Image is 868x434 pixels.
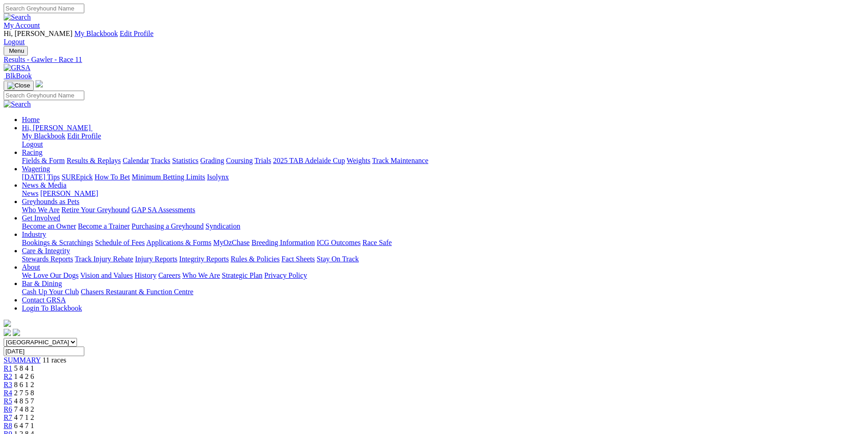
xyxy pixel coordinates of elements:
[282,255,315,263] a: Fact Sheets
[14,414,34,421] span: 4 7 1 2
[22,157,65,164] a: Fields & Form
[4,72,32,80] a: BlkBook
[22,239,93,246] a: Bookings & Scratchings
[4,30,864,46] div: My Account
[42,356,66,364] span: 11 races
[81,288,193,296] a: Chasers Restaurant & Function Centre
[22,165,50,173] a: Wagering
[22,280,62,287] a: Bar & Dining
[347,157,370,164] a: Weights
[62,206,130,214] a: Retire Your Greyhound
[22,304,82,312] a: Login To Blackbook
[22,124,92,132] a: Hi, [PERSON_NAME]
[22,189,38,197] a: News
[4,422,12,429] a: R8
[80,271,133,279] a: Vision and Values
[75,255,133,263] a: Track Injury Rebate
[22,148,42,156] a: Racing
[22,288,864,296] div: Bar & Dining
[22,173,60,181] a: [DATE] Tips
[362,239,391,246] a: Race Safe
[67,132,101,140] a: Edit Profile
[67,157,121,164] a: Results & Replays
[317,255,359,263] a: Stay On Track
[14,381,34,388] span: 8 6 1 2
[4,46,28,56] button: Toggle navigation
[4,414,12,421] a: R7
[36,80,43,87] img: logo-grsa-white.png
[4,356,41,364] span: SUMMARY
[22,132,66,140] a: My Blackbook
[22,206,60,214] a: Who We Are
[95,173,130,181] a: How To Bet
[4,100,31,108] img: Search
[22,222,864,230] div: Get Involved
[22,230,46,238] a: Industry
[254,157,271,164] a: Trials
[22,271,78,279] a: We Love Our Dogs
[4,389,12,397] a: R4
[4,91,84,100] input: Search
[22,140,43,148] a: Logout
[231,255,280,263] a: Rules & Policies
[4,364,12,372] a: R1
[252,239,315,246] a: Breeding Information
[22,263,40,271] a: About
[22,288,79,296] a: Cash Up Your Club
[4,30,72,37] span: Hi, [PERSON_NAME]
[4,381,12,388] a: R3
[22,255,864,263] div: Care & Integrity
[132,222,204,230] a: Purchasing a Greyhound
[4,373,12,380] a: R2
[22,181,67,189] a: News & Media
[22,214,60,222] a: Get Involved
[120,30,154,37] a: Edit Profile
[4,56,864,64] a: Results - Gawler - Race 11
[22,124,91,132] span: Hi, [PERSON_NAME]
[22,271,864,280] div: About
[22,189,864,198] div: News & Media
[4,397,12,405] a: R5
[14,405,34,413] span: 7 4 8 2
[22,247,70,255] a: Care & Integrity
[4,81,34,91] button: Toggle navigation
[22,222,76,230] a: Become an Owner
[22,296,66,304] a: Contact GRSA
[226,157,253,164] a: Coursing
[123,157,149,164] a: Calendar
[40,189,98,197] a: [PERSON_NAME]
[158,271,180,279] a: Careers
[213,239,250,246] a: MyOzChase
[22,239,864,247] div: Industry
[135,255,177,263] a: Injury Reports
[95,239,144,246] a: Schedule of Fees
[22,116,40,123] a: Home
[14,389,34,397] span: 2 7 5 8
[4,405,12,413] a: R6
[134,271,156,279] a: History
[146,239,211,246] a: Applications & Forms
[78,222,130,230] a: Become a Trainer
[14,373,34,380] span: 1 4 2 6
[182,271,220,279] a: Who We Are
[14,397,34,405] span: 4 8 5 7
[372,157,428,164] a: Track Maintenance
[273,157,345,164] a: 2025 TAB Adelaide Cup
[4,21,40,29] a: My Account
[22,173,864,181] div: Wagering
[207,173,229,181] a: Isolynx
[4,320,11,327] img: logo-grsa-white.png
[317,239,360,246] a: ICG Outcomes
[205,222,240,230] a: Syndication
[13,329,20,336] img: twitter.svg
[4,64,31,72] img: GRSA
